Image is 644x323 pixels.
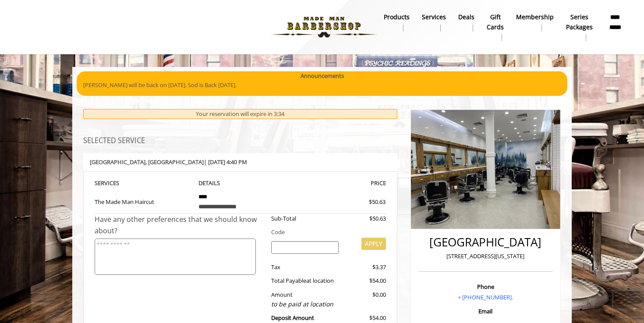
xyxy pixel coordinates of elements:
a: ServicesServices [416,11,452,34]
img: Made Man Barbershop logo [264,3,384,51]
span: , [GEOGRAPHIC_DATA] [145,158,204,166]
div: Total Payable [265,276,346,285]
th: SERVICE [95,178,192,188]
th: PRICE [289,178,386,188]
div: $3.37 [345,263,386,272]
td: The Made Man Haircut [95,188,192,214]
b: Announcements [301,71,344,81]
b: Membership [516,12,554,22]
div: Sub-Total [265,214,346,223]
p: [PERSON_NAME] will be back on [DATE]. Sod is Back [DATE]. [83,81,561,90]
div: $50.63 [345,214,386,223]
p: [STREET_ADDRESS][US_STATE] [421,252,551,261]
div: Code [265,228,386,237]
div: Have any other preferences that we should know about? [95,214,265,236]
button: APPLY [361,238,386,250]
span: S [116,179,119,187]
th: DETAILS [192,178,289,188]
a: MembershipMembership [510,11,560,34]
a: Productsproducts [378,11,416,34]
div: Your reservation will expire in 3:34 [83,109,397,119]
h2: [GEOGRAPHIC_DATA] [421,236,551,249]
div: Amount [265,290,346,309]
b: products [384,12,410,22]
a: DealsDeals [452,11,481,34]
a: + [PHONE_NUMBER]. [458,293,513,301]
b: gift cards [487,12,504,32]
h3: Phone [421,284,551,290]
div: to be paid at location [271,299,339,309]
a: Gift cardsgift cards [481,11,510,43]
div: $0.00 [345,290,386,309]
a: Series packagesSeries packages [560,11,599,43]
b: Deals [458,12,474,22]
b: Services [422,12,446,22]
div: $54.00 [345,276,386,285]
h3: SELECTED SERVICE [83,137,397,145]
span: at location [306,277,334,284]
b: [GEOGRAPHIC_DATA] | [DATE] 4:40 PM [90,158,247,166]
div: Tax [265,263,346,272]
b: Series packages [566,12,593,32]
h3: Email [421,308,551,314]
div: $50.63 [337,197,386,207]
